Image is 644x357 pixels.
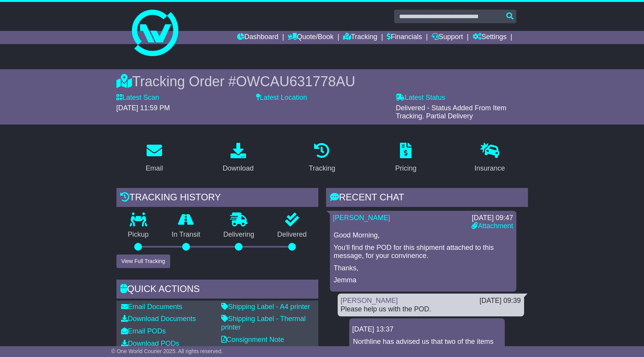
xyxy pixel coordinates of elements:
[473,31,507,44] a: Settings
[221,315,306,331] a: Shipping Label - Thermal printer
[341,297,398,304] a: [PERSON_NAME]
[396,94,445,102] label: Latest Status
[396,104,506,120] span: Delivered - Status Added From Item Tracking. Partial Delivery
[116,94,159,102] label: Latest Scan
[333,214,390,222] a: [PERSON_NAME]
[304,140,340,176] a: Tracking
[121,327,166,335] a: Email PODs
[212,231,266,239] p: Delivering
[309,163,335,174] div: Tracking
[160,231,212,239] p: In Transit
[116,280,318,301] div: Quick Actions
[334,244,512,260] p: You'll find the POD for this shipment attached to this message, for your convinence.
[352,325,502,334] div: [DATE] 13:37
[116,231,161,239] p: Pickup
[390,140,422,176] a: Pricing
[387,31,422,44] a: Financials
[237,31,278,44] a: Dashboard
[236,73,355,89] span: OWCAU631778AU
[121,303,183,311] a: Email Documents
[116,255,170,268] button: View Full Tracking
[223,163,254,174] div: Download
[121,315,196,323] a: Download Documents
[334,276,512,285] p: Jemma
[116,104,170,112] span: [DATE] 11:59 PM
[475,163,505,174] div: Insurance
[395,163,417,174] div: Pricing
[218,140,259,176] a: Download
[334,264,512,273] p: Thanks,
[470,140,510,176] a: Insurance
[140,140,168,176] a: Email
[116,73,528,90] div: Tracking Order #
[334,231,512,240] p: Good Morning,
[471,222,513,230] a: Attachment
[121,340,179,347] a: Download PODs
[343,31,377,44] a: Tracking
[471,214,513,222] div: [DATE] 09:47
[116,188,318,209] div: Tracking history
[326,188,528,209] div: RECENT CHAT
[221,303,310,311] a: Shipping Label - A4 printer
[341,305,521,314] div: Please help us with the POD.
[145,163,163,174] div: Email
[432,31,463,44] a: Support
[266,231,318,239] p: Delivered
[256,94,307,102] label: Latest Location
[288,31,333,44] a: Quote/Book
[221,336,284,343] a: Consignment Note
[111,348,223,354] span: © One World Courier 2025. All rights reserved.
[480,297,521,305] div: [DATE] 09:39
